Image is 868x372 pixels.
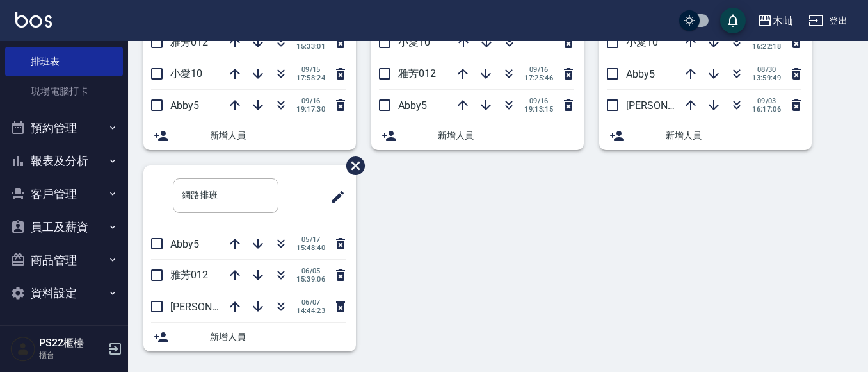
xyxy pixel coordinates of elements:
span: 新增人員 [666,129,801,142]
button: 商品管理 [5,244,123,277]
span: 15:33:01 [296,42,325,51]
button: 預約管理 [5,112,123,145]
span: Abby5 [626,68,655,80]
span: Abby5 [170,99,199,112]
span: 09/03 [752,97,781,105]
a: 排班表 [5,47,123,76]
button: 登出 [803,9,853,33]
span: 雅芳012 [170,269,208,281]
div: 新增人員 [371,121,584,150]
span: [PERSON_NAME]7 [626,99,709,112]
div: 新增人員 [143,121,356,150]
span: 雅芳012 [170,36,208,48]
span: 小愛10 [398,36,430,48]
span: 16:22:18 [752,42,781,51]
span: 16:17:06 [752,105,781,114]
span: 修改班表的標題 [323,182,346,212]
span: 新增人員 [438,129,574,142]
img: Logo [15,12,52,28]
span: 09/16 [296,97,325,105]
button: 木屾 [752,8,798,34]
div: 新增人員 [143,323,356,351]
span: 新增人員 [210,129,346,142]
span: 19:17:30 [296,105,325,114]
button: 資料設定 [5,276,123,310]
span: 17:58:24 [296,74,325,82]
span: 小愛10 [626,36,658,48]
span: 05/17 [296,235,325,244]
span: 06/05 [296,267,325,275]
span: Abby5 [170,238,199,250]
span: 14:44:23 [296,307,325,315]
span: 09/15 [296,65,325,74]
span: 13:59:49 [752,74,781,82]
span: 06/07 [296,298,325,307]
span: 新增人員 [210,330,346,344]
img: Person [10,336,36,362]
span: 17:25:46 [524,74,553,82]
input: 排版標題 [173,178,278,213]
p: 櫃台 [39,350,104,361]
a: 現場電腦打卡 [5,76,123,106]
button: 客戶管理 [5,178,123,211]
button: save [720,8,746,33]
span: 09/16 [524,65,553,74]
span: [PERSON_NAME]7 [170,301,253,313]
span: 09/16 [524,97,553,105]
span: Abby5 [398,99,427,112]
div: 木屾 [773,13,793,29]
button: 員工及薪資 [5,210,123,244]
span: 15:48:40 [296,244,325,252]
h5: PS22櫃檯 [39,337,104,350]
span: 雅芳012 [398,67,436,80]
span: 08/30 [752,65,781,74]
span: 19:13:15 [524,105,553,114]
div: 新增人員 [599,121,812,150]
button: 報表及分析 [5,144,123,178]
span: 小愛10 [170,67,202,80]
span: 刪除班表 [337,147,367,185]
span: 15:39:06 [296,275,325,283]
